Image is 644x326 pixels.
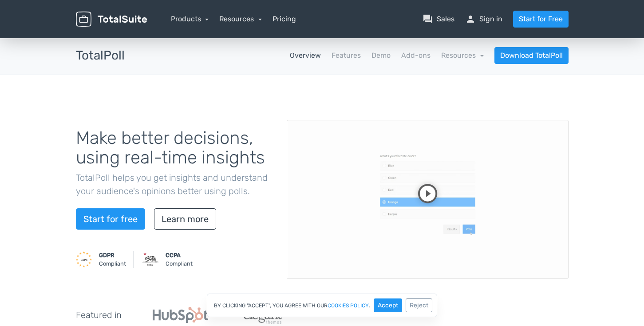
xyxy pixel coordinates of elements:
a: Start for Free [513,11,569,28]
button: Accept [374,298,402,312]
small: Compliant [166,251,193,268]
a: Add-ons [401,50,431,61]
a: Overview [290,50,321,61]
button: Reject [406,298,432,312]
a: Demo [371,50,391,61]
a: Resources [219,15,262,23]
h1: Make better decisions, using real-time insights [76,128,273,167]
a: Start for free [76,208,145,230]
a: Download TotalPoll [494,47,569,64]
a: personSign in [465,14,502,24]
div: By clicking "Accept", you agree with our . [207,294,437,317]
strong: GDPR [99,252,115,258]
a: Learn more [154,208,216,230]
span: person [465,14,476,24]
img: GDPR [76,251,92,267]
h3: TotalPoll [76,49,125,63]
a: question_answerSales [423,14,454,24]
a: Features [332,50,361,61]
img: TotalSuite for WordPress [76,12,147,27]
h5: Featured in [76,310,122,320]
a: Resources [441,51,484,60]
a: Products [171,15,209,23]
a: Pricing [273,14,296,24]
p: TotalPoll helps you get insights and understand your audience's opinions better using polls. [76,171,273,198]
a: cookies policy [328,303,369,308]
small: Compliant [99,251,126,268]
span: question_answer [423,14,433,24]
img: CCPA [142,251,158,267]
strong: CCPA [166,252,181,258]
